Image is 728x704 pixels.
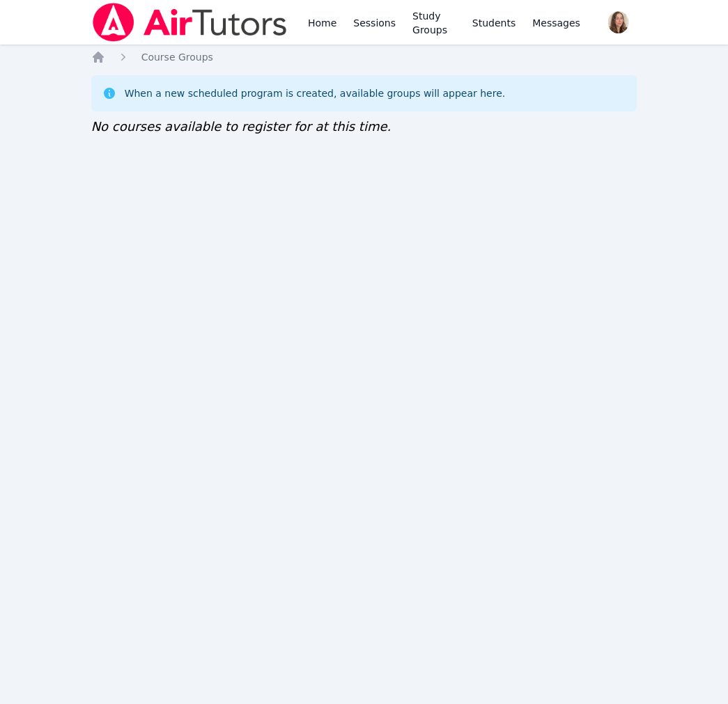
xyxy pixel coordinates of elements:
span: Course Groups [141,52,213,63]
img: Air Tutors [91,3,288,42]
div: When a new scheduled program is created, available groups will appear here. [125,86,506,100]
span: Messages [532,16,580,30]
span: No courses available to register for at this time. [91,119,392,134]
nav: Breadcrumb [91,50,637,64]
a: Course Groups [141,50,213,64]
